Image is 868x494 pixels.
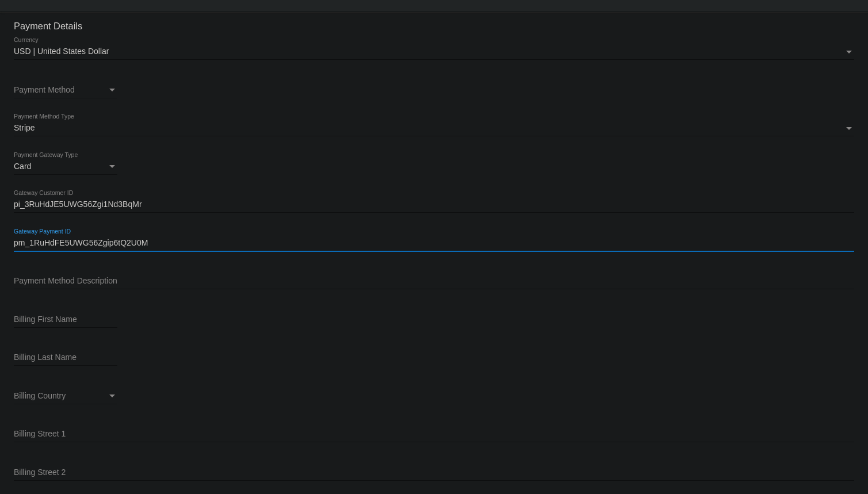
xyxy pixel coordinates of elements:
input: Billing Last Name [14,353,117,362]
input: Payment Method Description [14,277,854,286]
span: Payment Method [14,85,75,94]
input: Gateway Payment ID [14,239,854,248]
mat-select: Payment Method [14,86,117,95]
input: Billing First Name [14,315,117,324]
mat-select: Currency [14,47,854,56]
span: Card [14,162,31,171]
h3: Payment Details [14,12,854,32]
input: Billing Street 2 [14,468,854,477]
span: Billing Country [14,391,66,400]
mat-select: Billing Country [14,392,117,401]
mat-select: Payment Method Type [14,124,854,133]
span: USD | United States Dollar [14,47,109,56]
span: Stripe [14,123,35,132]
mat-select: Payment Gateway Type [14,162,117,171]
input: Billing Street 1 [14,430,854,439]
input: Gateway Customer ID [14,200,854,209]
